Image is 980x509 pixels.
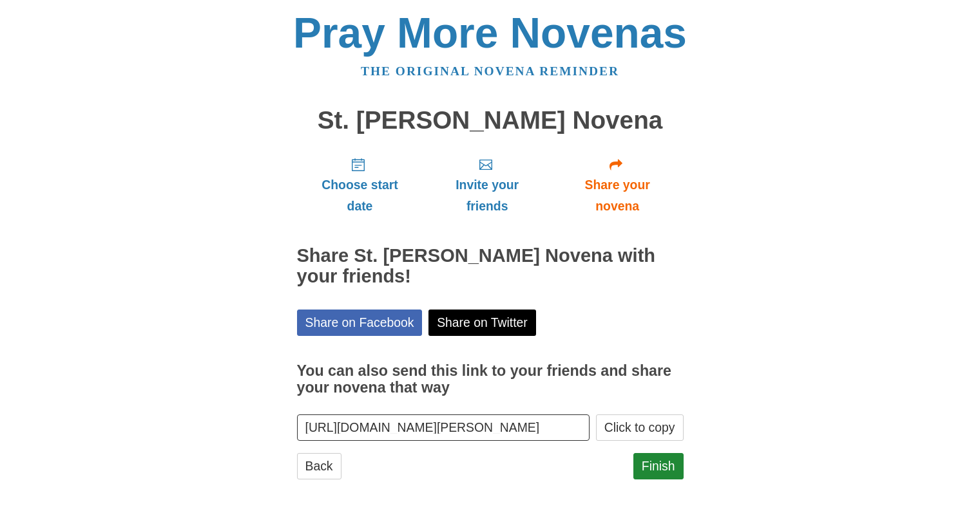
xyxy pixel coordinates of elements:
a: Choose start date [297,147,423,223]
a: Share on Facebook [297,310,423,336]
h3: You can also send this link to your friends and share your novena that way [297,363,684,396]
h2: Share St. [PERSON_NAME] Novena with your friends! [297,246,684,287]
h1: St. [PERSON_NAME] Novena [297,107,684,134]
a: Back [297,453,341,479]
a: The original novena reminder [361,64,619,78]
a: Invite your friends [423,147,551,223]
button: Click to copy [596,414,684,441]
span: Share your novena [564,174,671,217]
a: Finish [633,453,684,479]
a: Share on Twitter [428,310,536,336]
a: Pray More Novenas [293,9,687,57]
a: Share your novena [552,147,684,223]
span: Choose start date [310,174,410,217]
span: Invite your friends [436,174,538,217]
